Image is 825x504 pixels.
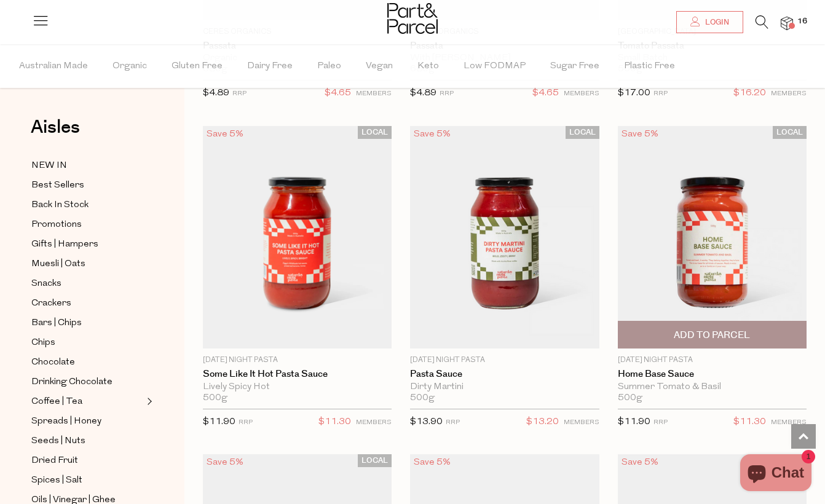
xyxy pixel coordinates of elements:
[550,45,599,88] span: Sugar Free
[566,126,599,139] span: LOCAL
[112,45,147,88] span: Organic
[410,126,454,143] div: Save 5%
[172,45,223,88] span: Gluten Free
[31,336,55,350] span: Chips
[771,90,807,97] small: MEMBERS
[31,237,143,252] a: Gifts | Hampers
[31,178,143,193] a: Best Sellers
[31,277,61,291] span: Snacks
[31,178,84,193] span: Best Sellers
[203,382,392,393] div: Lively Spicy Hot
[624,45,675,88] span: Plastic Free
[618,126,662,143] div: Save 5%
[203,369,392,380] a: Some Like it Hot Pasta Sauce
[358,126,392,139] span: LOCAL
[464,45,526,88] span: Low FODMAP
[771,419,807,426] small: MEMBERS
[781,17,793,30] a: 16
[358,454,392,467] span: LOCAL
[31,335,143,350] a: Chips
[31,355,75,370] span: Chocolate
[31,395,82,409] span: Coffee | Tea
[653,90,668,97] small: RRP
[676,11,743,33] a: Login
[446,419,460,426] small: RRP
[410,355,599,366] p: [DATE] Night Pasta
[733,85,766,101] span: $16.20
[31,316,82,331] span: Bars | Chips
[410,126,599,349] img: Pasta Sauce
[31,296,71,311] span: Crackers
[618,89,650,98] span: $17.00
[31,394,143,409] a: Coffee | Tea
[31,355,143,370] a: Chocolate
[410,89,436,98] span: $4.89
[31,217,143,232] a: Promotions
[31,158,143,173] a: NEW IN
[31,315,143,331] a: Bars | Chips
[31,197,143,213] a: Back In Stock
[31,296,143,311] a: Crackers
[31,414,101,429] span: Spreads | Honey
[410,417,443,427] span: $13.90
[31,118,80,149] a: Aisles
[31,237,98,252] span: Gifts | Hampers
[203,355,392,366] p: [DATE] Night Pasta
[203,454,247,471] div: Save 5%
[410,369,599,380] a: Pasta Sauce
[31,375,112,390] span: Drinking Chocolate
[618,393,642,404] span: 500g
[526,414,559,430] span: $13.20
[31,374,143,390] a: Drinking Chocolate
[203,126,247,143] div: Save 5%
[31,159,67,173] span: NEW IN
[674,329,750,342] span: Add To Parcel
[618,454,662,471] div: Save 5%
[144,394,152,409] button: Expand/Collapse Coffee | Tea
[773,126,807,139] span: LOCAL
[736,454,815,494] inbox-online-store-chat: Shopify online store chat
[410,382,599,393] div: Dirty Martini
[618,126,807,349] img: Home Base Sauce
[417,45,439,88] span: Keto
[31,473,143,488] a: Spices | Salt
[318,414,351,430] span: $11.30
[247,45,293,88] span: Dairy Free
[440,90,454,97] small: RRP
[232,90,247,97] small: RRP
[532,85,559,101] span: $4.65
[702,17,729,28] span: Login
[19,45,88,88] span: Australian Made
[325,85,351,101] span: $4.65
[794,16,810,27] span: 16
[356,419,392,426] small: MEMBERS
[564,419,599,426] small: MEMBERS
[410,454,454,471] div: Save 5%
[203,393,227,404] span: 500g
[317,45,341,88] span: Paleo
[653,419,668,426] small: RRP
[618,369,807,380] a: Home Base Sauce
[31,276,143,291] a: Snacks
[618,417,650,427] span: $11.90
[618,355,807,366] p: [DATE] Night Pasta
[387,3,438,34] img: Part&Parcel
[31,256,143,272] a: Muesli | Oats
[733,414,766,430] span: $11.30
[203,126,392,349] img: Some Like it Hot Pasta Sauce
[31,473,82,488] span: Spices | Salt
[31,454,78,468] span: Dried Fruit
[618,321,807,348] button: Add To Parcel
[31,434,85,449] span: Seeds | Nuts
[31,114,80,141] span: Aisles
[410,393,435,404] span: 500g
[31,453,143,468] a: Dried Fruit
[203,89,229,98] span: $4.89
[239,419,253,426] small: RRP
[366,45,393,88] span: Vegan
[31,198,89,213] span: Back In Stock
[203,417,235,427] span: $11.90
[31,257,85,272] span: Muesli | Oats
[31,433,143,449] a: Seeds | Nuts
[356,90,392,97] small: MEMBERS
